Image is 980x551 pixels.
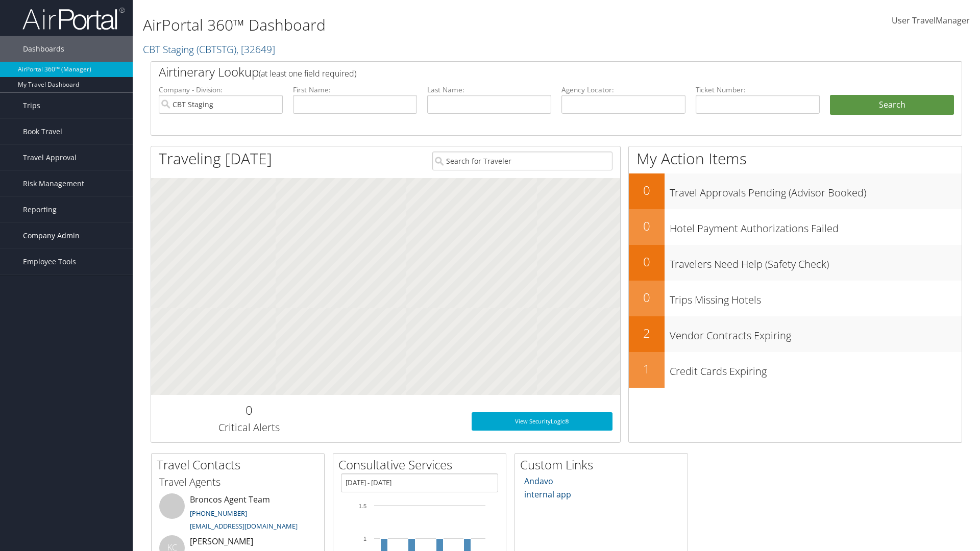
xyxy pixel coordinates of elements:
span: , [ 32649 ] [236,42,275,56]
span: Risk Management [23,171,84,196]
a: CBT Staging [143,42,275,56]
a: View SecurityLogic® [472,412,612,431]
h3: Hotel Payment Authorizations Failed [670,216,962,236]
label: Company - Division: [159,85,283,95]
h2: 0 [629,182,665,199]
h2: 0 [629,289,665,306]
h1: Traveling [DATE] [159,148,272,169]
h3: Critical Alerts [159,420,339,435]
a: 1Credit Cards Expiring [629,352,962,388]
a: [PHONE_NUMBER] [190,509,247,518]
a: 2Vendor Contracts Expiring [629,316,962,352]
label: Agency Locator: [561,85,685,95]
h2: 0 [629,253,665,270]
a: Andavo [524,475,553,487]
label: Ticket Number: [696,85,820,95]
span: ( CBTSTG ) [197,42,236,56]
tspan: 1 [363,536,366,542]
a: [EMAIL_ADDRESS][DOMAIN_NAME] [190,521,298,531]
span: Trips [23,93,40,118]
h3: Travel Agents [159,475,316,489]
h1: AirPortal 360™ Dashboard [143,14,694,36]
h2: 0 [159,402,339,419]
span: Book Travel [23,119,62,144]
label: First Name: [293,85,417,95]
h2: 2 [629,324,665,342]
h2: 1 [629,360,665,378]
h1: My Action Items [629,148,962,169]
a: internal app [524,489,571,500]
span: Company Admin [23,223,80,248]
li: Broncos Agent Team [154,493,322,535]
a: User TravelManager [892,5,970,37]
span: Dashboards [23,36,64,62]
input: Search for Traveler [432,152,612,170]
a: 0Hotel Payment Authorizations Failed [629,209,962,245]
h3: Trips Missing Hotels [670,288,962,307]
h2: Custom Links [520,456,688,473]
span: (at least one field required) [259,68,356,79]
h3: Travel Approvals Pending (Advisor Booked) [670,181,962,200]
span: User TravelManager [892,15,970,26]
a: 0Travel Approvals Pending (Advisor Booked) [629,173,962,209]
h3: Travelers Need Help (Safety Check) [670,252,962,271]
span: Reporting [23,197,57,222]
h3: Credit Cards Expiring [670,359,962,379]
h2: Travel Contacts [157,456,324,473]
h2: 0 [629,217,665,235]
a: 0Travelers Need Help (Safety Check) [629,245,962,281]
label: Last Name: [427,85,551,95]
tspan: 1.5 [359,503,366,509]
h3: Vendor Contracts Expiring [670,323,962,343]
button: Search [830,95,954,115]
h2: Airtinerary Lookup [159,63,887,81]
span: Employee Tools [23,249,76,274]
span: Travel Approval [23,145,77,170]
a: 0Trips Missing Hotels [629,281,962,316]
h2: Consultative Services [338,456,506,473]
img: airportal-logo.png [22,7,125,31]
